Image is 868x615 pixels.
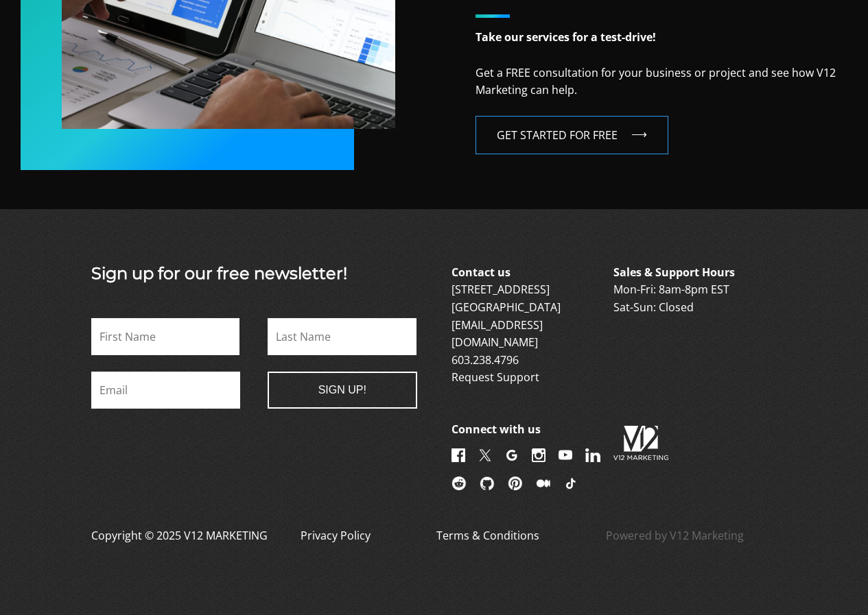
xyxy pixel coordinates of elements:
img: Pinterest [508,477,523,490]
img: Facebook [451,448,465,462]
input: Email [91,372,241,409]
img: YouTube [559,448,572,462]
img: V12FOOTER.png [613,421,668,465]
img: LinkedIn [585,448,600,462]
b: Contact us [451,265,511,280]
input: First Name [91,318,240,355]
p: Mon-Fri: 8am-8pm EST Sat-Sun: Closed [613,264,773,317]
a: Privacy Policy [301,527,371,560]
iframe: Chat Widget [799,549,868,615]
a: [STREET_ADDRESS][GEOGRAPHIC_DATA] [451,282,561,315]
a: Get Started For FREE [476,116,668,154]
input: Last Name [268,318,417,355]
img: Medium [536,477,551,490]
a: [EMAIL_ADDRESS][DOMAIN_NAME] [451,317,543,350]
b: Connect with us [451,422,541,437]
a: Terms & Conditions [436,527,539,560]
img: Instagram [532,448,546,462]
img: Google+ [505,448,519,462]
img: Reddit [451,477,467,490]
a: Powered by V12 Marketing [606,527,744,560]
strong: Take our services for a test-drive! [476,29,656,45]
h3: Sign up for our free newsletter! [91,264,417,284]
a: Request Support [451,370,539,385]
input: Sign Up! [268,372,417,409]
img: X [478,448,492,462]
img: Github [480,477,495,490]
p: Get a FREE consultation for your business or project and see how V12 Marketing can help. [476,29,848,99]
p: Copyright © 2025 V12 MARKETING [91,527,268,560]
img: TikTok [564,477,578,490]
a: 603.238.4796 [451,352,519,367]
b: Sales & Support Hours [613,265,735,280]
